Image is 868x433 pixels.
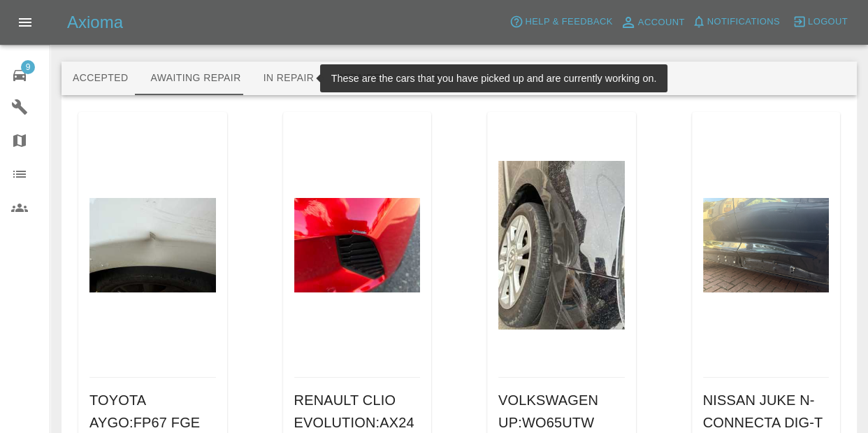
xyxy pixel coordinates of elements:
[325,62,399,95] button: Repaired
[252,62,326,95] button: In Repair
[688,11,783,33] button: Notifications
[638,15,685,31] span: Account
[789,11,851,33] button: Logout
[525,14,612,30] span: Help & Feedback
[8,6,42,39] button: Open drawer
[506,11,616,33] button: Help & Feedback
[62,62,139,95] button: Accepted
[399,62,462,95] button: Paid
[707,14,780,30] span: Notifications
[21,60,35,74] span: 9
[808,14,848,30] span: Logout
[616,11,688,34] a: Account
[67,11,123,34] h5: Axioma
[139,62,252,95] button: Awaiting Repair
